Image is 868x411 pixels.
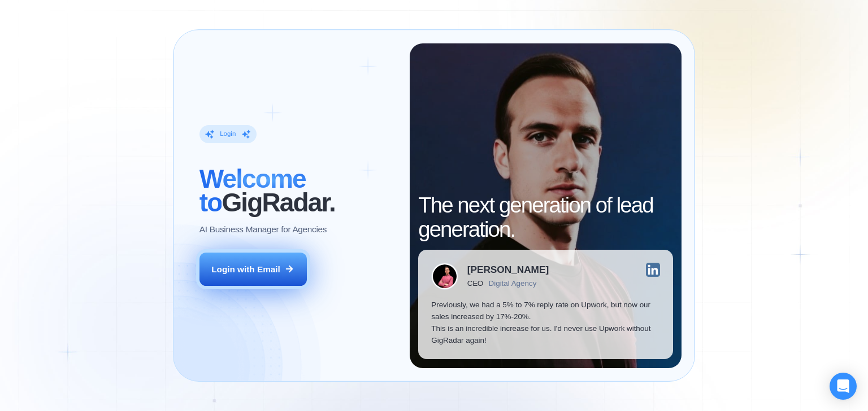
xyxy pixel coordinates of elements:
div: Digital Agency [489,279,537,288]
span: Welcome to [199,164,306,217]
div: [PERSON_NAME] [467,265,549,275]
div: CEO [467,279,483,288]
p: AI Business Manager for Agencies [199,223,327,235]
button: Login with Email [199,253,307,286]
div: Open Intercom Messenger [830,373,857,400]
h2: The next generation of lead generation. [418,193,673,241]
h2: ‍ GigRadar. [199,167,397,214]
div: Login with Email [211,263,280,275]
p: Previously, we had a 5% to 7% reply rate on Upwork, but now our sales increased by 17%-20%. This ... [431,299,660,347]
div: Login [220,130,236,138]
